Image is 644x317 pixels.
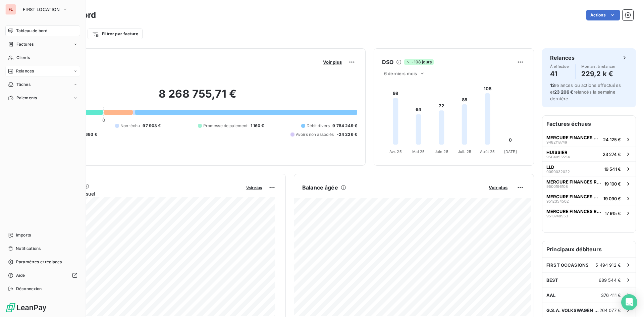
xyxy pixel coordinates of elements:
[404,59,434,65] span: -108 jours
[550,68,570,79] h4: 41
[546,214,568,218] span: 9513748953
[550,83,621,101] span: relances ou actions effectuées et relancés la semaine dernière.
[143,123,161,129] span: 97 903 €
[542,147,636,161] button: HUISSIER950405555423 274 €
[546,262,589,268] span: FIRST OCCASIONS
[581,64,615,68] span: Montant à relancer
[244,184,264,191] button: Voir plus
[546,194,601,199] span: MERCURE FINANCES RECOUVREMENT
[546,155,570,159] span: 9504055554
[550,64,570,68] span: À effectuer
[16,68,34,74] span: Relances
[16,41,34,47] span: Factures
[16,82,31,88] span: Tâches
[412,149,425,154] tspan: Mai 25
[542,191,636,206] button: MERCURE FINANCES RECOUVREMENT951235450219 090 €
[38,87,357,107] h2: 8 268 755,71 €
[599,277,621,283] span: 689 544 €
[16,55,30,61] span: Clients
[5,302,47,313] img: Logo LeanPay
[120,123,140,129] span: Non-échu
[542,176,636,191] button: MERCURE FINANCES RECOUVREMENT950019610819 100 €
[5,4,16,15] div: FL
[321,59,344,65] button: Voir plus
[546,140,567,144] span: 9482118749
[16,95,37,101] span: Paiements
[603,196,621,201] span: 19 090 €
[16,272,25,278] span: Aide
[307,123,330,129] span: Débit divers
[546,179,602,184] span: MERCURE FINANCES RECOUVREMENT
[16,259,62,265] span: Paramètres et réglages
[546,277,558,283] span: BEST
[102,117,105,123] span: 0
[323,59,342,65] span: Voir plus
[332,123,357,129] span: 9 784 249 €
[251,123,264,129] span: 1 160 €
[542,206,636,220] button: MERCURE FINANCES RECOUVREMENT951374895317 915 €
[480,149,495,154] tspan: Août 25
[603,152,621,157] span: 23 274 €
[504,149,517,154] tspan: [DATE]
[337,131,357,138] span: -24 226 €
[546,199,569,203] span: 9512354502
[546,184,568,189] span: 9500196108
[546,135,600,140] span: MERCURE FINANCES RECOUVREMENT
[601,293,621,298] span: 376 411 €
[546,170,570,174] span: 0090032022
[389,149,402,154] tspan: Avr. 25
[88,29,143,39] button: Filtrer par facture
[546,150,568,155] span: HUISSIER
[16,232,31,238] span: Imports
[546,164,554,170] span: LLD
[542,132,636,147] button: MERCURE FINANCES RECOUVREMENT948211874924 125 €
[586,10,620,20] button: Actions
[581,68,615,79] h4: 229,2 k €
[487,184,509,191] button: Voir plus
[203,123,248,129] span: Promesse de paiement
[384,71,417,76] span: 6 derniers mois
[550,54,575,62] h6: Relances
[605,211,621,216] span: 17 915 €
[546,308,599,313] span: G.S.A. VOLKSWAGEN / PV
[435,149,448,154] tspan: Juin 25
[599,308,621,313] span: 264 077 €
[16,28,47,34] span: Tableau de bord
[604,181,621,187] span: 19 100 €
[23,7,60,12] span: FIRST LOCATION
[489,185,507,190] span: Voir plus
[542,161,636,176] button: LLD009003202219 541 €
[542,241,636,257] h6: Principaux débiteurs
[546,209,602,214] span: MERCURE FINANCES RECOUVREMENT
[550,83,555,88] span: 13
[603,137,621,142] span: 24 125 €
[621,294,637,310] div: Open Intercom Messenger
[554,89,573,95] span: 23 206 €
[38,190,241,197] span: Chiffre d'affaires mensuel
[604,166,621,172] span: 19 541 €
[302,183,338,192] h6: Balance âgée
[5,270,80,281] a: Aide
[246,186,262,190] span: Voir plus
[382,58,393,66] h6: DSO
[542,116,636,132] h6: Factures échues
[595,262,621,268] span: 5 494 912 €
[16,286,42,292] span: Déconnexion
[458,149,471,154] tspan: Juil. 25
[296,131,334,138] span: Avoirs non associés
[546,293,555,298] span: AAL
[16,246,41,252] span: Notifications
